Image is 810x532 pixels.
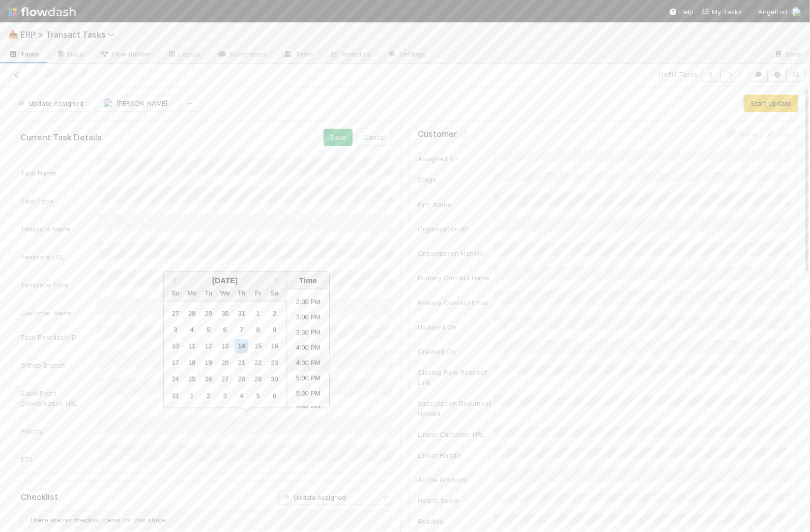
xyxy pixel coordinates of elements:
a: Docs [766,47,810,63]
div: Choose Wednesday, August 20th, 2025 [218,356,232,370]
div: Choose Tuesday, July 29th, 2025 [201,306,215,320]
div: Active Products [418,475,494,485]
div: Choose Sunday, August 31st, 2025 [168,389,182,403]
div: Priority [20,426,97,436]
div: Choose Tuesday, September 2nd, 2025 [201,389,215,403]
div: Choose Saturday, August 9th, 2025 [268,323,281,337]
button: Start Update [744,95,798,112]
div: Choose Thursday, August 7th, 2025 [235,323,248,337]
div: Choose Thursday, August 28th, 2025 [235,372,248,386]
div: Organization Handle [418,248,494,258]
div: Choose Wednesday, August 27th, 2025 [218,372,232,386]
div: Assigned To [418,154,494,164]
div: Choose Thursday, August 14th, 2025 [235,339,248,353]
a: Edit [766,130,790,138]
div: Subscription Document Upload [418,398,494,419]
span: Update Assigned [16,99,83,107]
div: Choose Tuesday, August 26th, 2025 [201,372,215,386]
div: Choose Saturday, August 16th, 2025 [268,339,281,353]
div: Tuesday [201,286,215,300]
div: Choose Monday, August 4th, 2025 [185,323,199,337]
a: Layout [159,47,209,63]
div: Wednesday [218,286,232,300]
div: Choose Friday, August 8th, 2025 [251,323,265,337]
li: 3:00 PM [286,311,330,326]
div: Choose Friday, August 29th, 2025 [251,372,265,386]
div: Choose Monday, August 18th, 2025 [185,356,199,370]
div: Primary Contact Email [418,298,494,308]
a: Flow Builder [92,47,159,63]
span: [PERSON_NAME] [116,99,167,107]
li: 6:00 PM [286,402,330,418]
a: Unlink [726,130,758,138]
div: Thursday [235,286,248,300]
div: Task Flowdash ID [20,332,97,342]
ul: Time [286,289,330,408]
div: Saturday [268,286,281,300]
li: 2:30 PM [286,295,330,311]
div: Updated On [418,322,494,332]
div: Choose Tuesday, August 19th, 2025 [201,356,215,370]
div: Choose Monday, August 25th, 2025 [185,372,199,386]
a: Automation [209,47,275,63]
div: Choose Friday, August 1st, 2025 [251,306,265,320]
div: Github Branch [20,360,97,370]
div: Template URL [20,252,97,262]
div: Choose Tuesday, August 5th, 2025 [201,323,215,337]
span: 📥 [8,30,18,39]
div: Sunday [168,286,182,300]
div: Friday [251,286,265,300]
div: Linear Customer URL [418,429,494,439]
button: Previous Month [165,273,181,289]
span: My Tasks [702,8,742,16]
div: [DATE] [164,276,286,285]
div: Choose Saturday, August 2nd, 2025 [268,306,281,320]
div: Choose Date and Time [163,272,330,408]
div: Time [289,276,327,285]
h5: Current Task Details [20,133,102,143]
div: Task Type [20,196,97,206]
div: Choose Sunday, July 27th, 2025 [168,306,182,320]
div: Customer Name [20,308,97,318]
div: Choose Friday, August 15th, 2025 [251,339,265,353]
div: Organization ID [418,224,494,234]
a: Team [275,47,321,63]
button: [PERSON_NAME] [94,95,174,112]
div: Closing Flow Redirect Link [418,367,494,388]
li: 3:30 PM [286,326,330,341]
div: ReadMe [418,516,494,526]
div: Choose Thursday, July 31st, 2025 [235,306,248,320]
span: 11 of 11 Tasks [658,69,698,79]
div: Choose Wednesday, August 13th, 2025 [218,339,232,353]
div: Choose Thursday, September 4th, 2025 [235,389,248,403]
span: Flow Builder [100,49,151,59]
li: 5:00 PM [286,372,330,387]
div: Primary Contact Name [418,273,494,283]
div: Task Name [20,168,97,178]
div: Created On [418,346,494,357]
div: There are no checklist items for this stage. [20,510,392,529]
div: Health Score [418,495,494,506]
img: avatar_ec9c1780-91d7-48bb-898e-5f40cebd5ff8.png [103,98,113,108]
div: Firm Name [418,199,494,210]
div: Choose Sunday, August 17th, 2025 [168,356,182,370]
div: Choose Wednesday, August 6th, 2025 [218,323,232,337]
a: Analytics [321,47,379,63]
span: AngelList [758,8,788,16]
button: Update Assigned [12,95,90,112]
img: logo-inverted-e16ddd16eac7371096b0.svg [8,3,76,20]
a: Data [48,47,92,63]
span: ERP > Transact Tasks [20,29,120,40]
div: Choose Monday, July 28th, 2025 [185,306,199,320]
span: Update Assigned [282,494,346,501]
div: Choose Sunday, August 24th, 2025 [168,372,182,386]
div: Choose Thursday, August 21st, 2025 [235,356,248,370]
div: Template Type [20,280,97,290]
div: Stage [418,174,494,185]
div: Monday [185,286,199,300]
a: Settings [379,47,435,63]
div: Choose Friday, September 5th, 2025 [251,389,265,403]
div: Choose Friday, August 22nd, 2025 [251,356,265,370]
div: Linear Handle [418,450,494,460]
div: Template Name [20,224,97,234]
